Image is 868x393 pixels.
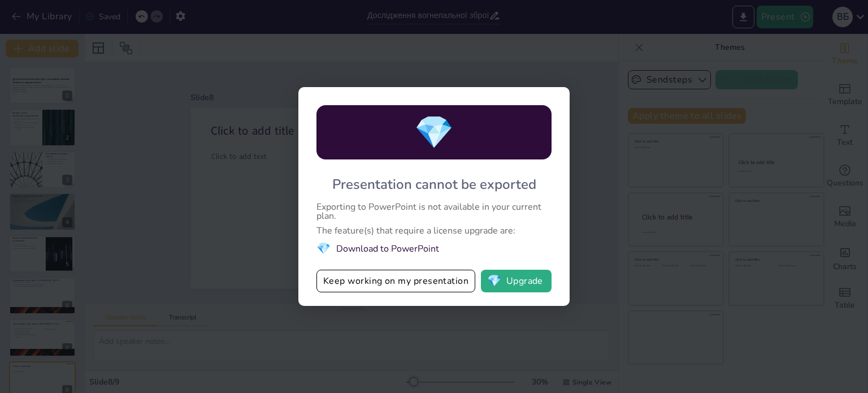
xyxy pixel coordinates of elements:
[316,270,475,292] button: Keep working on my presentation
[316,226,552,235] div: The feature(s) that require a license upgrade are:
[316,241,552,256] li: Download to PowerPoint
[316,241,331,256] span: diamond
[332,175,536,193] div: Presentation cannot be exported
[481,270,552,292] button: diamondUpgrade
[414,111,454,154] span: diamond
[487,275,501,287] span: diamond
[316,202,552,221] div: Exporting to PowerPoint is not available in your current plan.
